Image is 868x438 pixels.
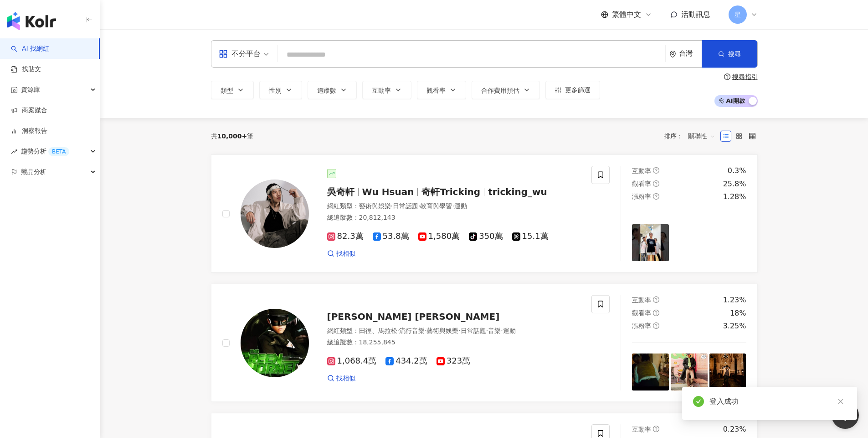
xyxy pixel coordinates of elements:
span: 互動率 [632,167,651,174]
span: 觀看率 [632,180,651,187]
span: 活動訊息 [681,10,710,19]
a: 找相似 [327,249,355,259]
span: Wu Hsuan [362,186,414,197]
span: 資源庫 [21,79,40,100]
img: logo [7,12,56,30]
div: 台灣 [679,50,702,58]
span: 找相似 [336,249,355,259]
span: 互動率 [632,426,651,433]
div: 18% [730,308,746,318]
span: 1,068.4萬 [327,356,377,366]
span: 323萬 [437,356,470,366]
div: 總追蹤數 ： 18,255,845 [327,338,581,347]
button: 觀看率 [417,81,466,99]
span: question-circle [653,167,659,174]
span: · [452,202,454,210]
div: 網紅類型 ： [327,327,581,336]
img: KOL Avatar [241,179,309,248]
span: rise [11,148,17,155]
img: post-image [632,354,669,391]
span: question-circle [653,296,659,303]
span: 漲粉率 [632,193,651,200]
span: 53.8萬 [373,232,409,241]
span: 搜尋 [728,50,741,58]
img: post-image [709,224,746,261]
div: BETA [48,147,69,156]
div: 0.3% [728,166,746,176]
span: 運動 [503,327,516,334]
a: 找相似 [327,374,355,383]
div: 網紅類型 ： [327,202,581,211]
span: 田徑、馬拉松 [359,327,397,334]
span: question-circle [724,74,730,80]
div: 排序： [664,129,720,143]
button: 性別 [259,81,302,99]
span: 奇軒Tricking [421,186,480,197]
span: [PERSON_NAME] [PERSON_NAME] [327,311,500,322]
div: 總追蹤數 ： 20,812,143 [327,213,581,222]
div: 登入成功 [709,396,846,407]
span: 關聯性 [688,129,715,143]
img: post-image [671,354,708,391]
button: 更多篩選 [545,81,600,99]
span: 觀看率 [426,87,446,94]
span: 找相似 [336,374,355,383]
div: 3.25% [723,321,746,331]
span: 日常話題 [393,202,418,210]
button: 類型 [211,81,254,99]
a: 洞察報告 [11,127,47,136]
span: 更多篩選 [565,86,591,94]
button: 搜尋 [702,40,757,68]
span: 350萬 [469,232,503,241]
span: 藝術與娛樂 [426,327,458,334]
span: 10,000+ [217,132,247,140]
span: 1,580萬 [418,232,460,241]
span: question-circle [653,180,659,187]
span: 漲粉率 [632,322,651,329]
a: searchAI 找網紅 [11,44,49,53]
span: 性別 [269,87,282,94]
span: 15.1萬 [512,232,549,241]
span: appstore [219,49,228,58]
span: 互動率 [372,87,391,94]
span: question-circle [653,426,659,432]
span: · [397,327,399,334]
span: · [458,327,460,334]
img: post-image [671,224,708,261]
span: 合作費用預估 [481,87,519,94]
img: KOL Avatar [241,309,309,377]
span: 繁體中文 [612,10,641,20]
span: 互動率 [632,296,651,304]
span: 運動 [454,202,467,210]
div: 搜尋指引 [732,73,758,80]
span: 教育與學習 [420,202,452,210]
span: 追蹤數 [317,87,336,94]
span: · [425,327,426,334]
div: 1.23% [723,295,746,305]
span: question-circle [653,193,659,200]
img: post-image [709,354,746,391]
a: KOL Avatar吳奇軒Wu Hsuan奇軒Trickingtricking_wu網紅類型：藝術與娛樂·日常話題·教育與學習·運動總追蹤數：20,812,14382.3萬53.8萬1,580萬... [211,154,758,273]
span: 觀看率 [632,309,651,317]
div: 1.28% [723,192,746,202]
button: 追蹤數 [308,81,357,99]
button: 互動率 [362,81,411,99]
span: 星 [734,10,741,20]
span: · [418,202,420,210]
span: environment [669,51,676,58]
span: 流行音樂 [399,327,425,334]
div: 不分平台 [219,47,261,61]
span: question-circle [653,310,659,316]
span: 類型 [221,87,233,94]
span: 434.2萬 [385,356,427,366]
a: KOL Avatar[PERSON_NAME] [PERSON_NAME]網紅類型：田徑、馬拉松·流行音樂·藝術與娛樂·日常話題·音樂·運動總追蹤數：18,255,8451,068.4萬434.... [211,284,758,402]
a: 商案媒合 [11,106,47,115]
span: · [501,327,503,334]
a: 找貼文 [11,65,41,74]
span: question-circle [653,322,659,329]
span: 吳奇軒 [327,186,354,197]
span: 音樂 [488,327,501,334]
div: 25.8% [723,179,746,189]
span: check-circle [693,396,704,407]
span: tricking_wu [488,186,547,197]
